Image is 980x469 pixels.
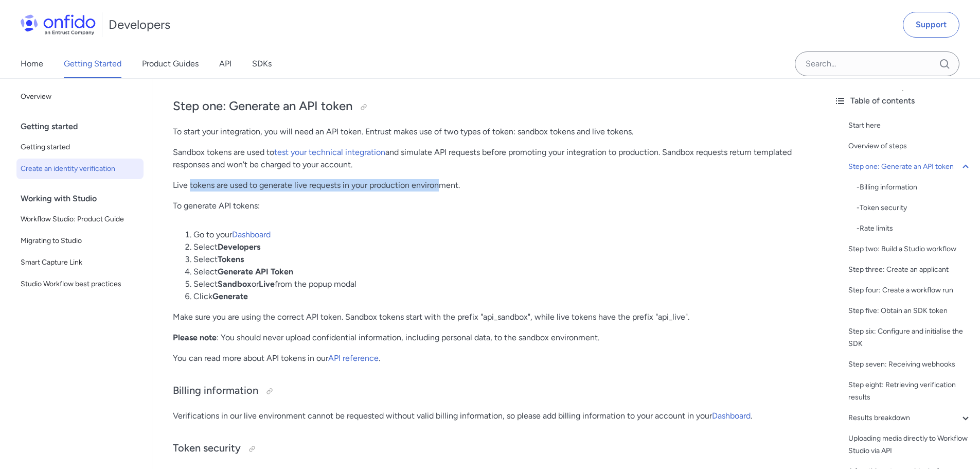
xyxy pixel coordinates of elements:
a: Start here [848,119,972,132]
a: Support [903,12,959,38]
a: Product Guides [142,49,199,78]
a: Migrating to Studio [16,231,144,251]
a: Step four: Create a workflow run [848,284,972,297]
h3: Billing information [173,383,805,399]
a: Results breakdown [848,412,972,424]
a: test your technical integration [274,147,385,157]
h3: Token security [173,441,805,457]
strong: Tokens [218,254,244,264]
span: Studio Workflow best practices [21,278,139,290]
a: Overview [16,86,144,107]
a: API reference [328,353,379,363]
p: To generate API tokens: [173,200,805,212]
a: Step two: Build a Studio workflow [848,243,972,255]
li: Select or from the popup modal [193,278,805,290]
a: Dashboard [232,230,271,239]
a: -Billing information [857,181,972,194]
p: Verifications in our live environment cannot be requested without valid billing information, so p... [173,410,805,422]
p: You can read more about API tokens in our . [173,352,805,364]
a: Step six: Configure and initialise the SDK [848,325,972,350]
span: Migrating to Studio [21,235,139,247]
div: Table of contents [834,95,972,107]
li: Select [193,253,805,266]
span: Workflow Studio: Product Guide [21,213,139,225]
a: Create an identity verification [16,159,144,179]
a: Step seven: Receiving webhooks [848,358,972,371]
a: Smart Capture Link [16,252,144,273]
a: Step five: Obtain an SDK token [848,305,972,317]
p: Sandbox tokens are used to and simulate API requests before promoting your integration to product... [173,146,805,171]
div: - Rate limits [857,222,972,235]
a: Home [21,49,43,78]
span: Overview [21,91,139,103]
a: Studio Workflow best practices [16,274,144,294]
strong: Sandbox [218,279,252,289]
a: Step one: Generate an API token [848,161,972,173]
a: Uploading media directly to Workflow Studio via API [848,432,972,457]
span: Smart Capture Link [21,256,139,269]
strong: Developers [218,242,260,252]
p: To start your integration, you will need an API token. Entrust makes use of two types of token: s... [173,126,805,138]
a: Workflow Studio: Product Guide [16,209,144,230]
span: Create an identity verification [21,163,139,175]
strong: Generate [212,291,248,301]
h2: Step one: Generate an API token [173,98,805,115]
p: Live tokens are used to generate live requests in your production environment. [173,179,805,192]
li: Select [193,266,805,278]
div: - Token security [857,202,972,214]
a: Step three: Create an applicant [848,264,972,276]
a: SDKs [252,49,272,78]
a: Dashboard [712,411,751,421]
div: Getting started [21,116,148,137]
a: -Token security [857,202,972,214]
li: Go to your [193,229,805,241]
a: Step eight: Retrieving verification results [848,379,972,404]
div: Working with Studio [21,188,148,209]
strong: Live [259,279,275,289]
li: Click [193,290,805,303]
p: : You should never upload confidential information, including personal data, to the sandbox envir... [173,332,805,344]
p: Make sure you are using the correct API token. Sandbox tokens start with the prefix "api_sandbox"... [173,311,805,323]
li: Select [193,241,805,253]
div: - Billing information [857,181,972,194]
a: Getting Started [64,49,121,78]
a: -Rate limits [857,222,972,235]
a: Getting started [16,137,144,158]
span: Getting started [21,141,139,153]
img: Onfido Logo [21,14,96,35]
h1: Developers [109,16,170,33]
input: Onfido search input field [795,51,959,76]
a: Overview of steps [848,140,972,152]
strong: Generate API Token [218,267,293,276]
strong: Please note [173,333,217,342]
a: API [219,49,231,78]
